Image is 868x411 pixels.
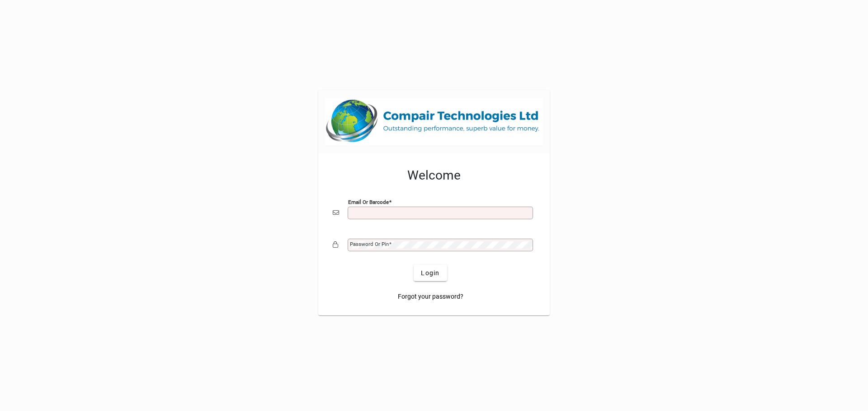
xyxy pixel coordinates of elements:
span: Login [421,268,439,278]
button: Login [414,265,447,281]
a: Forgot your password? [394,288,467,305]
mat-label: Email or Barcode [348,199,389,205]
span: Forgot your password? [398,292,463,301]
mat-label: Password or Pin [350,241,389,247]
h2: Welcome [333,168,535,183]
